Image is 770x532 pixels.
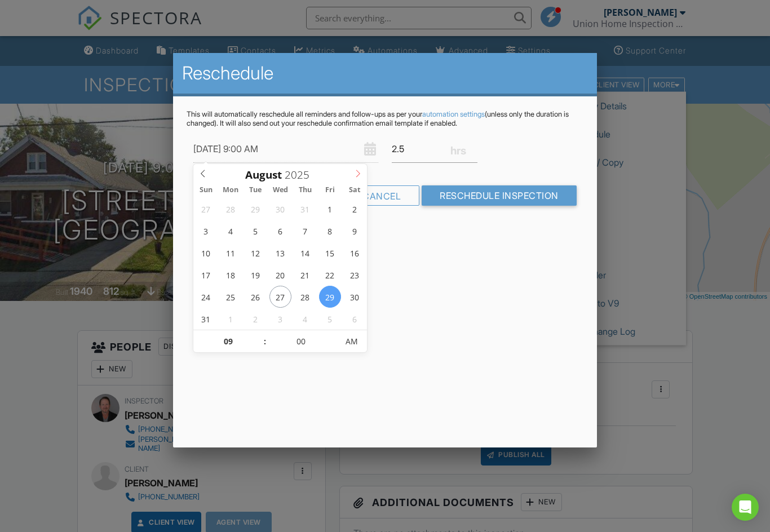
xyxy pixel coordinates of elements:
span: July 29, 2025 [245,198,267,220]
span: September 1, 2025 [220,308,242,330]
span: August 11, 2025 [220,242,242,264]
span: September 5, 2025 [319,308,341,330]
span: September 2, 2025 [245,308,267,330]
span: August 30, 2025 [344,286,366,308]
span: August 29, 2025 [319,286,341,308]
input: Scroll to increment [193,330,263,353]
span: Scroll to increment [245,170,282,180]
span: August 17, 2025 [195,264,217,286]
div: Open Intercom Messenger [732,494,759,521]
div: Cancel [344,185,419,206]
span: August 3, 2025 [195,220,217,242]
span: August 22, 2025 [319,264,341,286]
span: August 31, 2025 [195,308,217,330]
span: August 15, 2025 [319,242,341,264]
span: August 18, 2025 [220,264,242,286]
span: September 6, 2025 [344,308,366,330]
span: August 1, 2025 [319,198,341,220]
span: August 26, 2025 [245,286,267,308]
span: Thu [293,187,317,194]
p: This will automatically reschedule all reminders and follow-ups as per your (unless only the dura... [187,110,583,128]
span: July 31, 2025 [294,198,316,220]
span: August 25, 2025 [220,286,242,308]
span: Wed [268,187,293,194]
span: August 9, 2025 [344,220,366,242]
span: Click to toggle [336,330,367,353]
span: August 14, 2025 [294,242,316,264]
span: August 12, 2025 [245,242,267,264]
span: August 5, 2025 [245,220,267,242]
span: : [263,330,267,353]
span: Sat [342,187,367,194]
span: August 8, 2025 [319,220,341,242]
h2: Reschedule [182,62,587,85]
span: July 28, 2025 [220,198,242,220]
span: September 3, 2025 [269,308,291,330]
span: August 20, 2025 [269,264,291,286]
span: Mon [218,187,243,194]
span: August 28, 2025 [294,286,316,308]
span: July 27, 2025 [195,198,217,220]
span: August 27, 2025 [269,286,291,308]
span: Sun [193,187,218,194]
input: Reschedule Inspection [422,185,577,206]
span: August 2, 2025 [344,198,366,220]
span: August 6, 2025 [269,220,291,242]
input: Scroll to increment [282,167,319,182]
span: July 30, 2025 [269,198,291,220]
span: Fri [317,187,342,194]
span: August 13, 2025 [269,242,291,264]
a: automation settings [422,110,485,118]
span: September 4, 2025 [294,308,316,330]
span: August 21, 2025 [294,264,316,286]
span: August 23, 2025 [344,264,366,286]
span: August 7, 2025 [294,220,316,242]
span: August 16, 2025 [344,242,366,264]
span: August 24, 2025 [195,286,217,308]
span: August 19, 2025 [245,264,267,286]
input: Scroll to increment [267,330,336,353]
span: August 10, 2025 [195,242,217,264]
span: Tue [243,187,268,194]
span: August 4, 2025 [220,220,242,242]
